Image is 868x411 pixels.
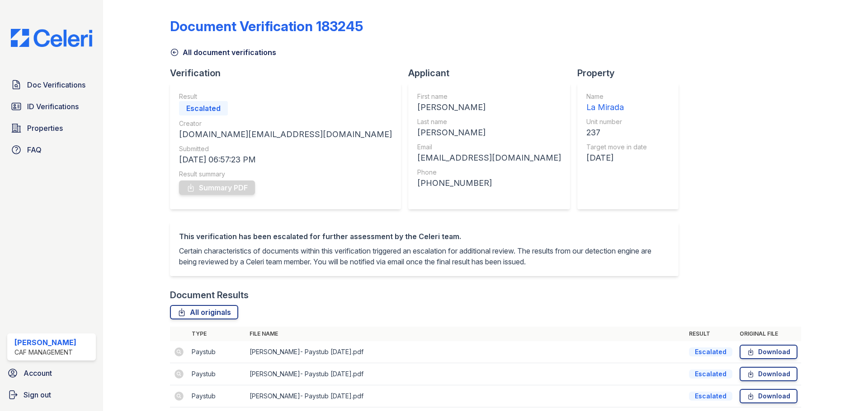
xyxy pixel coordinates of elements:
[7,97,96,115] a: ID Verifications
[179,101,228,115] div: Escalated
[740,367,797,381] a: Download
[7,76,96,94] a: Doc Verifications
[417,92,561,101] div: First name
[7,141,96,159] a: FAQ
[417,126,561,139] div: [PERSON_NAME]
[689,347,732,356] div: Escalated
[170,305,238,319] a: All originals
[246,363,685,385] td: [PERSON_NAME]- Paystub [DATE].pdf
[179,144,392,153] div: Submitted
[586,143,647,152] div: Target move in date
[689,392,732,401] div: Escalated
[14,337,76,348] div: [PERSON_NAME]
[170,67,408,79] div: Verification
[586,92,647,114] a: Name La Mirada
[417,177,561,189] div: [PHONE_NUMBER]
[179,119,392,128] div: Creator
[24,368,52,379] span: Account
[246,327,685,341] th: File name
[417,101,561,114] div: [PERSON_NAME]
[179,92,392,101] div: Result
[7,119,96,137] a: Properties
[170,47,276,58] a: All document verifications
[417,168,561,177] div: Phone
[4,364,99,382] a: Account
[246,385,685,407] td: [PERSON_NAME]- Paystub [DATE].pdf
[14,348,76,357] div: CAF Management
[170,289,249,301] div: Document Results
[586,117,647,126] div: Unit number
[740,389,797,403] a: Download
[170,18,363,34] div: Document Verification 183245
[27,144,42,155] span: FAQ
[586,101,647,114] div: La Mirada
[179,153,392,166] div: [DATE] 06:57:23 PM
[4,386,99,404] a: Sign out
[188,341,246,363] td: Paystub
[740,345,797,359] a: Download
[417,152,561,164] div: [EMAIL_ADDRESS][DOMAIN_NAME]
[188,363,246,385] td: Paystub
[27,101,79,112] span: ID Verifications
[586,152,647,164] div: [DATE]
[179,128,392,141] div: [DOMAIN_NAME][EMAIL_ADDRESS][DOMAIN_NAME]
[689,369,732,379] div: Escalated
[179,245,670,267] p: Certain characteristics of documents within this verification triggered an escalation for additio...
[27,123,63,134] span: Properties
[188,327,246,341] th: Type
[586,92,647,101] div: Name
[4,29,99,47] img: CE_Logo_Blue-a8612792a0a2168367f1c8372b55b34899dd931a85d93a1a3d3e32e68fde9ad4.png
[586,126,647,139] div: 237
[577,67,686,79] div: Property
[736,327,801,341] th: Original file
[417,143,561,152] div: Email
[179,231,670,242] div: This verification has been escalated for further assessment by the Celeri team.
[179,170,392,179] div: Result summary
[246,341,685,363] td: [PERSON_NAME]- Paystub [DATE].pdf
[27,79,85,90] span: Doc Verifications
[685,327,736,341] th: Result
[188,385,246,407] td: Paystub
[24,389,51,400] span: Sign out
[417,117,561,126] div: Last name
[408,67,577,79] div: Applicant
